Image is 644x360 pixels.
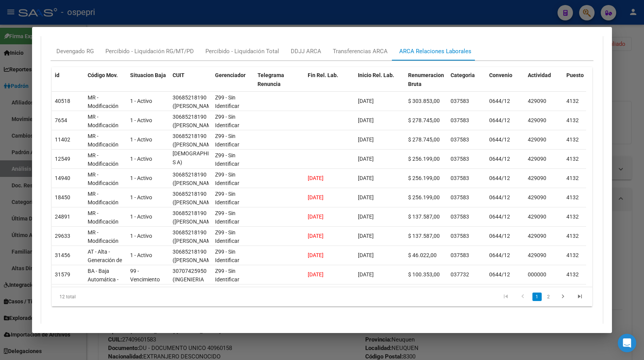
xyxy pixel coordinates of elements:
[130,72,166,78] span: Situacion Baja
[88,152,124,193] span: MR - Modificación de datos en la relación CUIT –CUIL
[489,233,510,239] span: 0644/12
[205,47,279,56] div: Percibido - Liquidación Total
[408,233,440,239] span: $ 137.587,00
[528,98,546,104] span: 429090
[88,94,124,136] span: MR - Modificación de datos en la relación CUIT –CUIL
[489,252,510,258] span: 0644/12
[173,72,185,78] span: CUIT
[528,136,546,143] span: 429090
[408,271,440,278] span: $ 100.353,00
[130,117,152,123] span: 1 - Activo
[55,271,70,278] span: 31579
[308,194,324,200] span: [DATE]
[130,252,152,258] span: 1 - Activo
[408,72,444,87] span: Renumeracion Bruta
[173,267,207,276] div: 30707425950
[489,72,512,78] span: Convenio
[451,117,469,123] span: 037583
[308,175,324,181] span: [DATE]
[618,334,636,352] div: Open Intercom Messenger
[130,98,152,104] span: 1 - Activo
[358,271,374,278] span: [DATE]
[566,156,579,162] span: 4132
[543,290,554,303] li: page 2
[405,67,447,101] datatable-header-cell: Renumeracion Bruta
[451,136,469,143] span: 037583
[333,47,388,56] div: Transferencias ARCA
[498,293,513,301] a: go to first page
[88,191,124,232] span: MR - Modificación de datos en la relación CUIT –CUIL
[408,252,437,258] span: $ 46.022,00
[489,194,510,200] span: 0644/12
[566,252,579,258] span: 4132
[173,199,229,223] span: ([PERSON_NAME][DEMOGRAPHIC_DATA] S A)
[566,117,579,123] span: 4132
[173,132,207,141] div: 30685218190
[358,233,374,239] span: [DATE]
[451,98,469,104] span: 037583
[358,136,374,143] span: [DATE]
[566,136,579,143] span: 4132
[88,133,124,174] span: MR - Modificación de datos en la relación CUIT –CUIL
[212,67,254,101] datatable-header-cell: Gerenciador
[451,194,469,200] span: 037583
[105,47,194,56] div: Percibido - Liquidación RG/MT/PD
[88,249,122,273] span: AT - Alta - Generación de clave
[399,47,471,56] div: ARCA Relaciones Laborales
[308,252,324,258] span: [DATE]
[408,194,440,200] span: $ 256.199,00
[563,67,602,101] datatable-header-cell: Puesto
[489,271,510,278] span: 0644/12
[55,117,67,123] span: 7654
[258,72,284,87] span: Telegrama Renuncia
[55,233,70,239] span: 29633
[451,175,469,181] span: 037583
[130,233,152,239] span: 1 - Activo
[408,156,440,162] span: $ 256.199,00
[173,103,229,127] span: ([PERSON_NAME][DEMOGRAPHIC_DATA] S A)
[515,293,530,301] a: go to previous page
[173,238,229,262] span: ([PERSON_NAME][DEMOGRAPHIC_DATA] S A)
[528,252,546,258] span: 429090
[130,156,152,162] span: 1 - Activo
[566,233,579,239] span: 4132
[215,229,239,244] span: Z99 - Sin Identificar
[215,268,239,283] span: Z99 - Sin Identificar
[408,117,440,123] span: $ 278.745,00
[489,214,510,220] span: 0644/12
[55,252,70,258] span: 31456
[528,214,546,220] span: 429090
[215,114,239,129] span: Z99 - Sin Identificar
[130,268,164,327] span: 99 - Vencimiento de contrato a plazo fijo o determ., a tiempo compl. o parcial
[525,67,563,101] datatable-header-cell: Actividad
[173,209,207,218] div: 30685218190
[528,233,546,239] span: 429090
[489,98,510,104] span: 0644/12
[528,156,546,162] span: 429090
[88,172,124,213] span: MR - Modificación de datos en la relación CUIT –CUIL
[358,252,374,258] span: [DATE]
[566,98,579,104] span: 4132
[556,293,570,301] a: go to next page
[528,194,546,200] span: 429090
[358,72,394,78] span: Inicio Rel. Lab.
[291,47,321,56] div: DDJJ ARCA
[528,175,546,181] span: 429090
[566,271,579,278] span: 4132
[358,117,374,123] span: [DATE]
[531,290,543,303] li: page 1
[358,98,374,104] span: [DATE]
[308,72,338,78] span: Fin Rel. Lab.
[489,175,510,181] span: 0644/12
[169,67,212,101] datatable-header-cell: CUIT
[130,194,152,200] span: 1 - Activo
[173,93,207,102] div: 30685218190
[173,122,229,146] span: ([PERSON_NAME][DEMOGRAPHIC_DATA] S A)
[215,72,246,78] span: Gerenciador
[358,175,374,181] span: [DATE]
[528,117,546,123] span: 429090
[41,3,602,325] div: Aportes y Contribuciones del Afiliado: 20376055400
[355,67,405,101] datatable-header-cell: Inicio Rel. Lab.
[408,136,440,143] span: $ 278.745,00
[173,180,229,204] span: ([PERSON_NAME][DEMOGRAPHIC_DATA] S A)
